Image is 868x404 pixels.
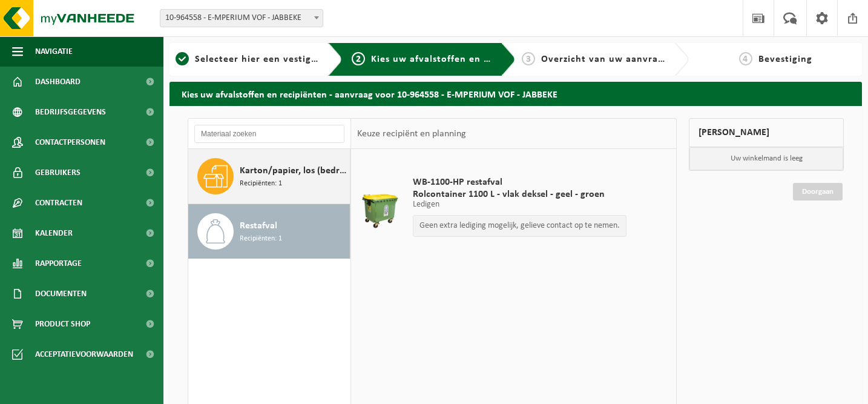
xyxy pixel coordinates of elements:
[160,10,323,27] span: 10-964558 - E-MPERIUM VOF - JABBEKE
[240,178,282,190] span: Recipiënten: 1
[35,157,81,188] span: Gebruikers
[35,339,133,369] span: Acceptatievoorwaarden
[35,97,106,127] span: Bedrijfsgegevens
[793,183,843,200] a: Doorgaan
[689,147,843,170] p: Uw winkelmand is leeg
[351,119,472,149] div: Keuze recipiënt en planning
[240,233,282,245] span: Recipiënten: 1
[522,52,535,65] span: 3
[352,52,365,65] span: 2
[35,36,73,67] span: Navigatie
[758,55,812,64] span: Bevestiging
[188,204,350,259] button: Restafval Recipiënten: 1
[194,125,344,143] input: Materiaal zoeken
[35,309,90,339] span: Product Shop
[160,9,323,27] span: 10-964558 - E-MPERIUM VOF - JABBEKE
[541,55,669,64] span: Overzicht van uw aanvraag
[419,222,620,230] p: Geen extra lediging mogelijk, gelieve contact op te nemen.
[176,52,318,67] a: 1Selecteer hier een vestiging
[35,67,81,97] span: Dashboard
[35,127,105,157] span: Contactpersonen
[413,188,626,200] span: Rolcontainer 1100 L - vlak deksel - geel - groen
[413,176,626,188] span: WB-1100-HP restafval
[413,200,626,209] p: Ledigen
[689,118,844,147] div: [PERSON_NAME]
[739,52,752,65] span: 4
[35,279,87,309] span: Documenten
[35,188,82,218] span: Contracten
[188,149,350,204] button: Karton/papier, los (bedrijven) Recipiënten: 1
[240,164,347,178] span: Karton/papier, los (bedrijven)
[195,55,326,64] span: Selecteer hier een vestiging
[371,55,538,64] span: Kies uw afvalstoffen en recipiënten
[35,218,73,248] span: Kalender
[35,248,82,279] span: Rapportage
[169,82,862,105] h2: Kies uw afvalstoffen en recipiënten - aanvraag voor 10-964558 - E-MPERIUM VOF - JABBEKE
[176,52,189,65] span: 1
[240,219,277,233] span: Restafval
